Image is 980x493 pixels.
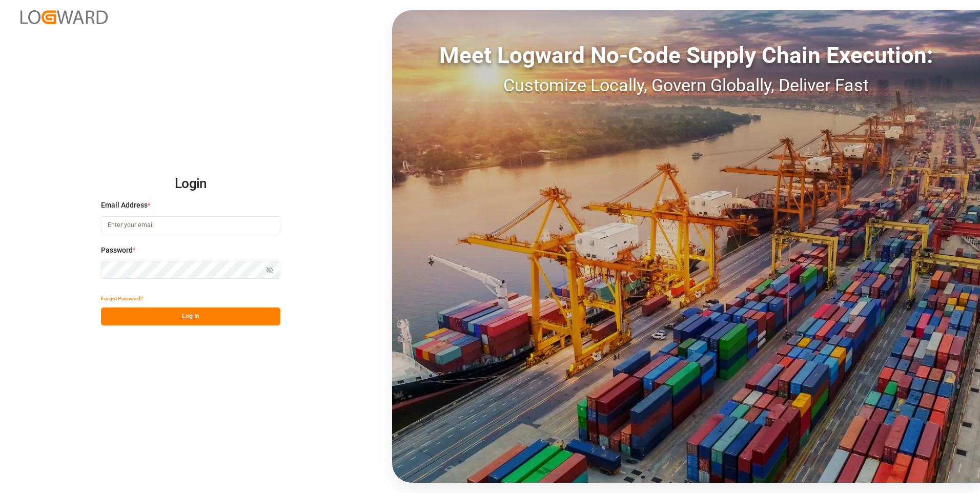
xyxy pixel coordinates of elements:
[101,307,280,325] button: Log In
[101,245,133,256] span: Password
[101,168,280,200] h2: Login
[101,200,148,211] span: Email Address
[392,72,980,98] div: Customize Locally, Govern Globally, Deliver Fast
[101,216,280,234] input: Enter your email
[101,290,143,307] button: Forgot Password?
[21,10,108,24] img: Logward_new_orange.png
[392,38,980,72] div: Meet Logward No-Code Supply Chain Execution:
